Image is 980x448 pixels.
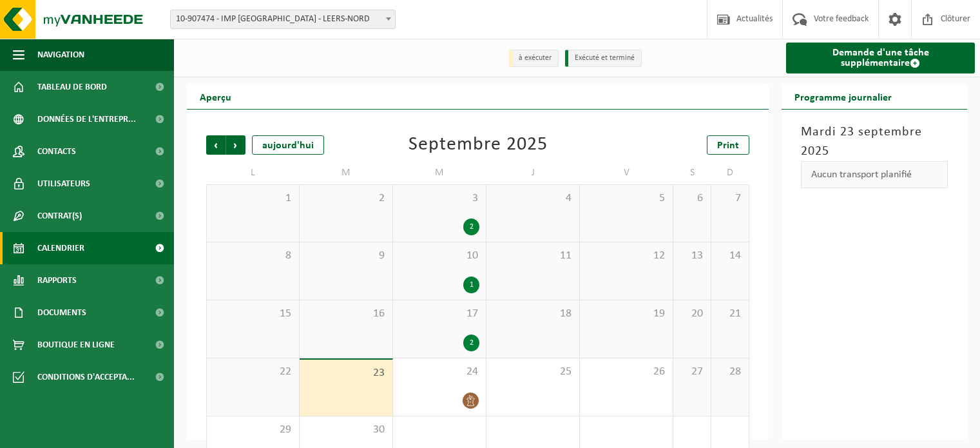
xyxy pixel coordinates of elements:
[801,161,948,188] div: Aucun transport planifié
[463,277,479,293] div: 1
[565,50,642,67] li: Exécuté et terminé
[680,249,704,263] span: 13
[393,161,486,184] td: M
[586,249,666,263] span: 12
[306,249,386,263] span: 9
[37,168,90,200] span: Utilisateurs
[306,191,386,206] span: 2
[206,161,300,184] td: L
[37,297,86,329] span: Documents
[37,200,82,232] span: Contrat(s)
[399,191,479,206] span: 3
[463,335,479,351] div: 2
[673,161,711,184] td: S
[37,103,136,135] span: Données de l'entrepr...
[711,161,749,184] td: D
[408,135,548,155] div: Septembre 2025
[37,71,107,103] span: Tableau de bord
[493,307,573,321] span: 18
[586,307,666,321] span: 19
[680,191,704,206] span: 6
[786,43,975,73] a: Demande d'une tâche supplémentaire
[680,365,704,379] span: 27
[37,329,115,361] span: Boutique en ligne
[300,161,393,184] td: M
[37,232,84,264] span: Calendrier
[206,135,226,155] span: Précédent
[782,84,905,109] h2: Programme journalier
[718,307,742,321] span: 21
[252,135,324,155] div: aujourd'hui
[171,10,395,28] span: 10-907474 - IMP NOTRE DAME DE LA SAGESSE - LEERS-NORD
[493,191,573,206] span: 4
[717,141,739,151] span: Print
[493,365,573,379] span: 25
[187,84,244,109] h2: Aperçu
[37,361,135,393] span: Conditions d'accepta...
[37,39,84,71] span: Navigation
[226,135,245,155] span: Suivant
[718,249,742,263] span: 14
[306,307,386,321] span: 16
[306,366,386,380] span: 23
[586,365,666,379] span: 26
[586,191,666,206] span: 5
[170,10,396,29] span: 10-907474 - IMP NOTRE DAME DE LA SAGESSE - LEERS-NORD
[399,307,479,321] span: 17
[37,264,77,297] span: Rapports
[718,191,742,206] span: 7
[707,135,749,155] a: Print
[37,135,76,168] span: Contacts
[493,249,573,263] span: 11
[213,191,293,206] span: 1
[213,249,293,263] span: 8
[718,365,742,379] span: 28
[306,423,386,437] span: 30
[213,307,293,321] span: 15
[213,423,293,437] span: 29
[509,50,559,67] li: à exécuter
[680,307,704,321] span: 20
[463,219,479,235] div: 2
[399,365,479,379] span: 24
[801,122,948,161] h3: Mardi 23 septembre 2025
[213,365,293,379] span: 22
[486,161,580,184] td: J
[580,161,673,184] td: V
[399,249,479,263] span: 10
